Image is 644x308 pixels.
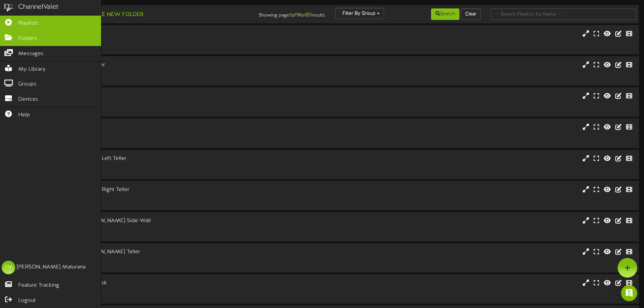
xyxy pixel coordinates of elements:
div: # 12152 [27,199,274,205]
button: Filter By Group [335,8,384,19]
div: # 11272 [27,262,274,267]
div: # 10869 [27,44,274,49]
div: Landscape ( 16:9 ) [27,256,274,262]
div: Landscape ( 16:9 ) [27,162,274,168]
span: Folders [18,35,37,43]
span: Groups [18,80,37,88]
div: Landscape ( 16:9 ) [27,193,274,199]
span: Help [18,111,30,119]
div: Apache Junction [PERSON_NAME] Side Wall [27,217,274,225]
div: [PERSON_NAME] [27,123,274,131]
div: # 11204 [27,137,274,143]
div: Ahwatukee Entrance [27,92,274,100]
div: # 12151 [27,168,274,174]
div: Portrait ( 9:16 ) [27,287,274,293]
div: # 11210 [27,293,274,299]
div: Showing page of for results [227,8,330,19]
button: Search [431,8,459,20]
div: Landscape ( 16:9 ) [27,38,274,44]
span: Logout [18,297,35,305]
strong: 87 [305,12,311,18]
div: PM [2,261,15,274]
div: # 10868 [27,75,274,80]
span: Feature Tracking [18,282,59,289]
div: ChannelValet [18,2,58,12]
span: My Library [18,66,46,73]
div: Apache Junction [PERSON_NAME] Teller [27,248,274,256]
button: Create New Folder [78,10,145,19]
div: [PERSON_NAME] School Right Teller [27,186,274,194]
div: Landscape ( 16:9 ) [27,69,274,75]
span: Devices [18,96,38,103]
div: [PERSON_NAME] School Left Teller [27,155,274,163]
input: -- Search Playlists by Name -- [491,8,636,20]
div: Arrowhead Mall Front Desk [27,279,274,287]
span: Playlists [18,20,39,27]
div: Open Intercom Messenger [621,285,637,301]
div: # 11273 [27,231,274,236]
div: [GEOGRAPHIC_DATA] [27,30,274,38]
div: # 11203 [27,106,274,112]
strong: 1 [289,12,291,18]
div: Landscape ( 16:9 ) [27,100,274,106]
span: Messages [18,50,44,58]
strong: 9 [296,12,299,18]
div: Portrait ( 9:16 ) [27,225,274,231]
div: Landscape ( 16:9 ) [27,131,274,137]
button: Clear [461,8,481,20]
div: [PERSON_NAME] Maturana [17,263,86,271]
div: [GEOGRAPHIC_DATA] Teller [27,61,274,69]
